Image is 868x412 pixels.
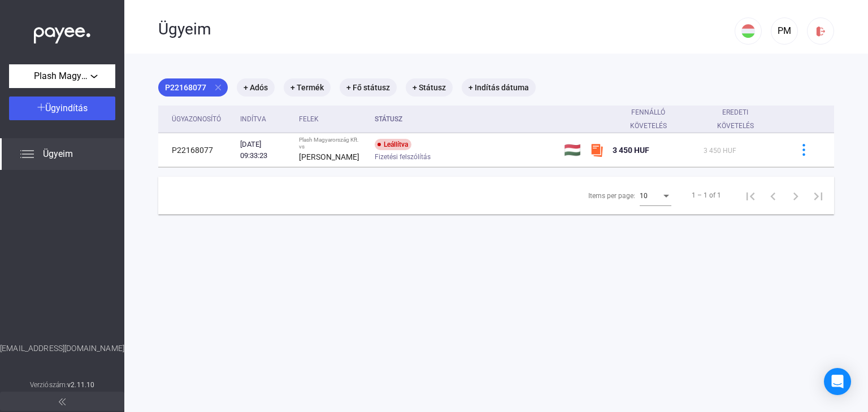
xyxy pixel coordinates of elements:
div: [DATE] 09:33:23 [240,139,290,161]
mat-chip: + Indítás dátuma [462,78,536,97]
button: Last page [807,184,830,207]
button: more-blue [792,138,815,162]
button: Previous page [762,184,784,207]
img: plus-white.svg [37,103,45,111]
img: logout-red [815,25,827,37]
button: HU [735,17,762,45]
strong: [PERSON_NAME] [299,152,359,161]
img: szamlazzhu-mini [590,143,604,157]
div: Eredeti követelés [704,106,778,133]
button: Next page [784,184,807,207]
div: Eredeti követelés [704,106,767,133]
img: arrow-double-left-grey.svg [59,398,66,405]
div: Fennálló követelés [613,106,684,133]
mat-chip: + Adós [237,78,275,97]
span: Plash Magyarország Kft. [34,69,90,83]
div: Ügyeim [158,20,735,39]
img: list.svg [20,147,34,161]
mat-select: Items per page: [640,189,671,202]
mat-chip: + Termék [284,78,331,97]
div: Fennálló követelés [613,106,695,133]
div: Open Intercom Messenger [824,368,851,395]
span: Ügyindítás [45,103,88,113]
span: 3 450 HUF [613,146,649,155]
td: P22168077 [158,133,236,167]
img: white-payee-white-dot.svg [34,21,90,44]
img: more-blue [798,144,810,156]
button: First page [739,184,762,207]
div: Felek [299,112,366,126]
button: logout-red [807,17,834,45]
span: Ügyeim [43,147,73,161]
mat-chip: + Státusz [406,78,453,97]
div: Leállítva [375,139,411,150]
th: Státusz [370,106,559,133]
div: Felek [299,112,319,126]
div: PM [775,24,794,38]
mat-chip: P22168077 [158,78,228,97]
mat-chip: + Fő státusz [340,78,397,97]
span: 10 [640,192,648,200]
span: Fizetési felszólítás [375,150,431,164]
button: PM [771,17,798,45]
div: Indítva [240,112,290,126]
div: Plash Magyarország Kft. vs [299,137,366,150]
div: Ügyazonosító [172,112,221,126]
button: Plash Magyarország Kft. [9,64,115,88]
img: HU [741,24,755,38]
div: Indítva [240,112,266,126]
div: Ügyazonosító [172,112,231,126]
button: Ügyindítás [9,97,115,120]
div: 1 – 1 of 1 [692,189,721,202]
strong: v2.11.10 [67,381,94,389]
div: Items per page: [588,189,635,203]
td: 🇭🇺 [559,133,585,167]
span: 3 450 HUF [704,147,736,155]
mat-icon: close [213,82,223,93]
